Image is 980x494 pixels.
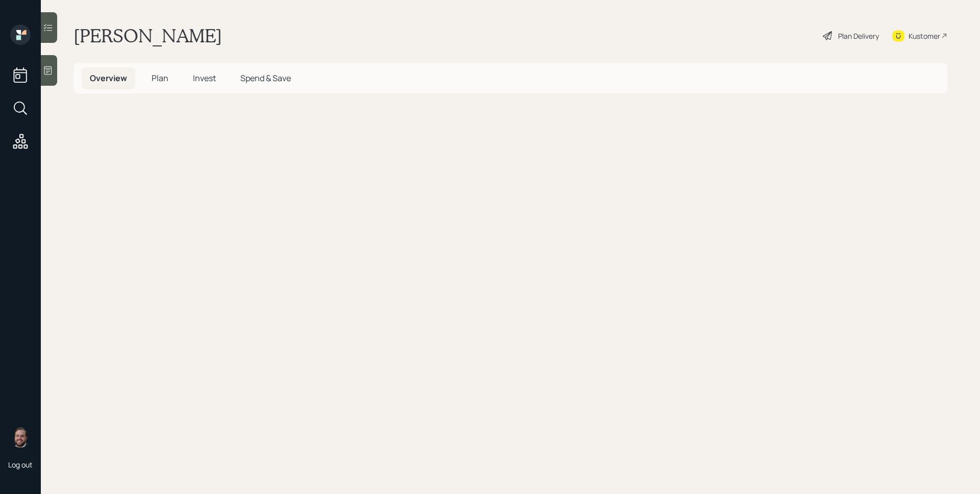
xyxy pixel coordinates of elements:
[90,72,127,84] span: Overview
[152,72,168,84] span: Plan
[193,72,216,84] span: Invest
[909,31,940,41] div: Kustomer
[73,24,222,47] h1: [PERSON_NAME]
[10,427,31,448] img: james-distasi-headshot.png
[8,460,33,470] div: Log out
[838,31,879,41] div: Plan Delivery
[240,72,291,84] span: Spend & Save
